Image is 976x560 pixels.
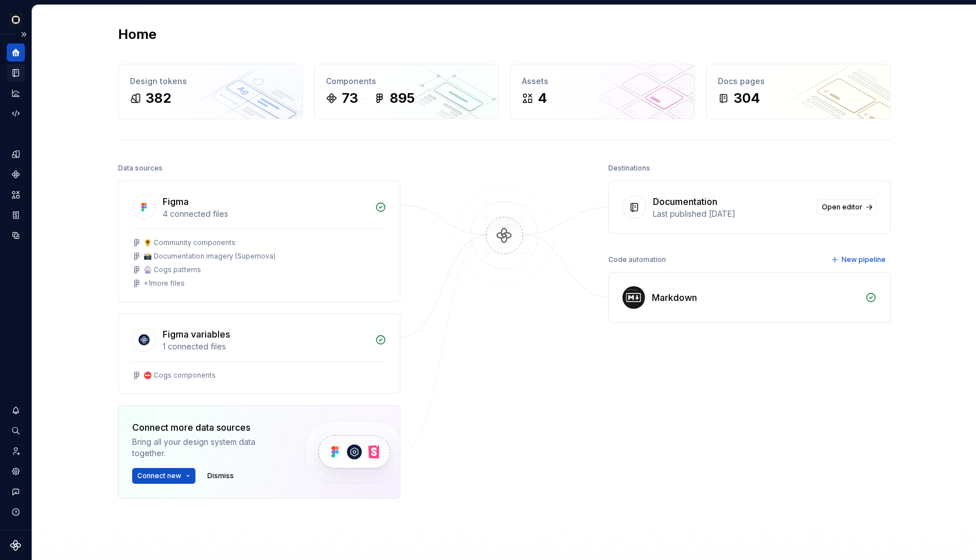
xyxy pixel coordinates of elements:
[137,471,181,480] span: Connect new
[207,471,234,480] span: Dismiss
[7,483,25,501] button: Contact support
[706,64,891,119] a: Docs pages304
[342,89,358,107] div: 73
[608,160,650,176] div: Destinations
[146,89,171,107] div: 382
[822,203,862,212] span: Open editor
[653,195,717,208] div: Documentation
[390,89,415,107] div: 895
[143,279,185,288] div: + 1 more files
[202,468,239,484] button: Dismiss
[143,252,276,261] div: 📸 Documentation imagery (Supernova)
[827,252,891,268] button: New pipeline
[118,160,163,176] div: Data sources
[842,255,886,264] span: New pipeline
[163,341,368,352] div: 1 connected files
[132,468,195,484] button: Connect new
[163,195,189,208] div: Figma
[7,84,25,102] a: Analytics
[7,442,25,460] a: Invite team
[538,89,547,107] div: 4
[7,43,25,62] a: Home
[10,540,21,551] svg: Supernova Logo
[118,25,156,43] h2: Home
[522,76,683,87] div: Assets
[718,76,879,87] div: Docs pages
[7,401,25,419] button: Notifications
[314,64,499,119] a: Components73895
[817,199,877,215] a: Open editor
[16,27,32,42] button: Expand sidebar
[734,89,760,107] div: 304
[7,104,25,123] a: Code automation
[118,64,303,119] a: Design tokens382
[7,64,25,82] a: Documentation
[7,186,25,204] a: Assets
[7,165,25,183] a: Components
[7,226,25,244] a: Data sources
[130,76,291,87] div: Design tokens
[143,371,216,380] div: ⛔️ Cogs components
[163,208,368,220] div: 4 connected files
[143,265,201,274] div: 🎡 Cogs patterns
[652,291,697,304] div: Markdown
[118,181,400,302] a: Figma4 connected files🌻 Community components📸 Documentation imagery (Supernova)🎡 Cogs patterns+1m...
[7,462,25,480] a: Settings
[326,76,487,87] div: Components
[118,313,400,394] a: Figma variables1 connected files⛔️ Cogs components
[510,64,695,119] a: Assets4
[7,145,25,163] a: Design tokens
[132,436,285,459] div: Bring all your design system data together.
[7,206,25,224] a: Storybook stories
[132,421,285,434] div: Connect more data sources
[9,13,23,27] img: 293001da-8814-4710-858c-a22b548e5d5c.png
[7,422,25,440] button: Search ⌘K
[143,238,236,247] div: 🌻 Community components
[608,252,666,268] div: Code automation
[163,327,230,341] div: Figma variables
[653,208,810,220] div: Last published [DATE]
